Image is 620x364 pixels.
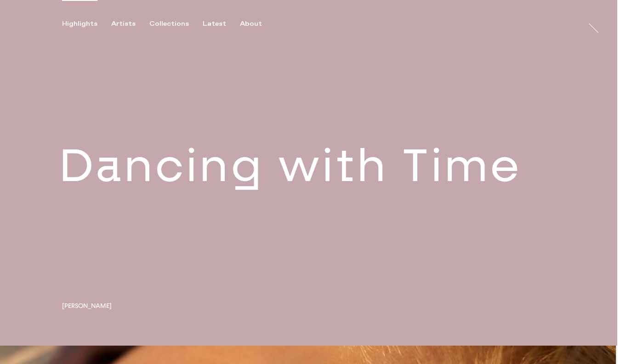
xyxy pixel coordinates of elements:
[203,20,240,28] button: Latest
[111,20,136,28] div: Artists
[240,20,262,28] div: About
[240,20,276,28] button: About
[111,20,149,28] button: Artists
[62,20,97,28] div: Highlights
[149,20,189,28] div: Collections
[62,20,111,28] button: Highlights
[149,20,203,28] button: Collections
[203,20,226,28] div: Latest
